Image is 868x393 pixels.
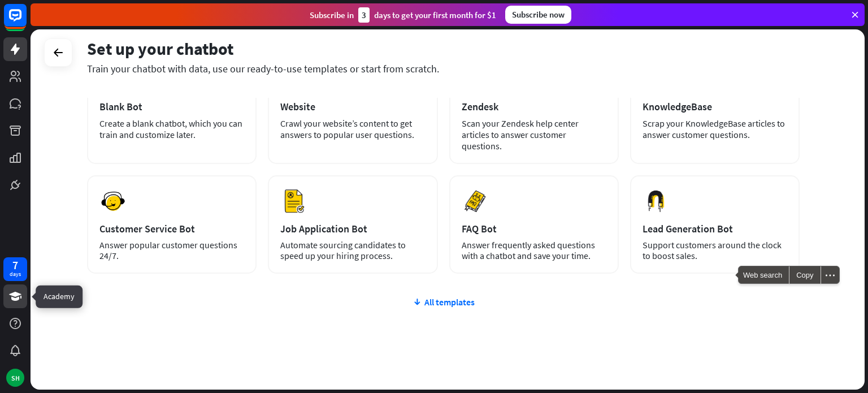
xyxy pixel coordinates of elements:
a: 7 days [3,257,27,281]
div: 3 [358,7,370,23]
div: Crawl your website’s content to get answers to popular user questions. [280,118,425,140]
div: Customer Service Bot [99,222,244,235]
div: Website [280,100,425,113]
div: Train your chatbot with data, use our ready-to-use templates or start from scratch. [87,62,800,75]
div: All templates [87,296,800,308]
div: SH [6,369,24,387]
div: 7 [12,260,18,270]
div: KnowledgeBase [643,100,787,113]
div: Copy [789,266,820,283]
div: Answer frequently asked questions with a chatbot and save your time. [462,240,606,261]
div: Blank Bot [99,100,244,113]
div: Scrap your KnowledgeBase articles to answer customer questions. [643,118,787,140]
span: Web search [739,266,789,283]
div: Job Application Bot [280,222,425,235]
div: Subscribe now [505,6,571,24]
div: Subscribe in days to get your first month for $1 [310,7,496,23]
div: days [10,270,21,278]
div: Support customers around the clock to boost sales. [643,240,787,261]
div: Answer popular customer questions 24/7. [99,240,244,261]
div: Set up your chatbot [87,38,800,59]
div: Zendesk [462,100,606,113]
div: Scan your Zendesk help center articles to answer customer questions. [462,118,606,152]
div: Create a blank chatbot, which you can train and customize later. [99,118,244,140]
div: FAQ Bot [462,222,606,235]
div: Automate sourcing candidates to speed up your hiring process. [280,240,425,261]
div: Lead Generation Bot [643,222,787,235]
